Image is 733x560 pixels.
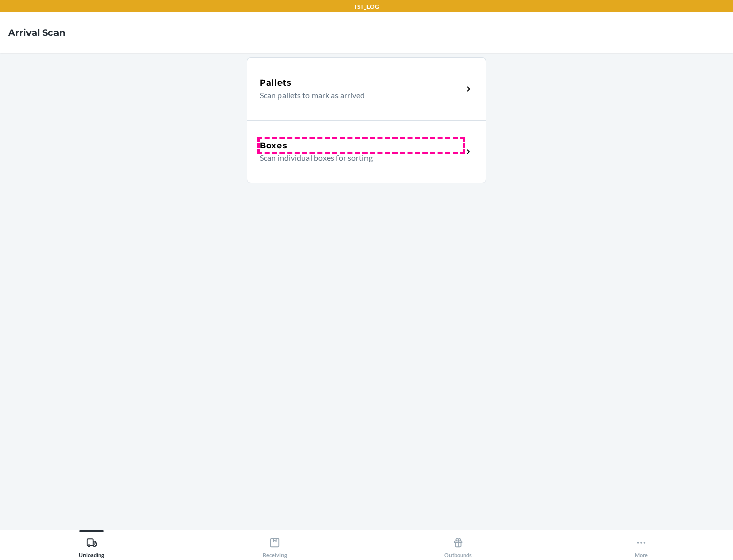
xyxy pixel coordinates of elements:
[260,152,455,164] p: Scan individual boxes for sorting
[550,530,733,558] button: More
[260,89,455,101] p: Scan pallets to mark as arrived
[444,533,472,558] div: Outbounds
[366,530,550,558] button: Outbounds
[247,57,486,120] a: PalletsScan pallets to mark as arrived
[635,533,648,558] div: More
[260,77,292,89] h5: Pallets
[8,26,65,39] h4: Arrival Scan
[263,533,287,558] div: Receiving
[354,2,379,11] p: TST_LOG
[79,533,104,558] div: Unloading
[247,120,486,183] a: BoxesScan individual boxes for sorting
[260,139,288,152] h5: Boxes
[183,530,366,558] button: Receiving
